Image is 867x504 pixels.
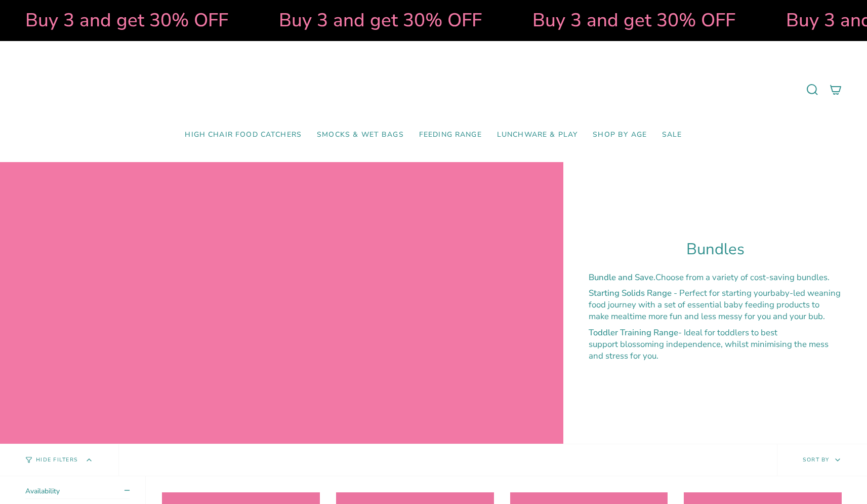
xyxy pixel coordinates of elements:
[589,272,655,283] strong: Bundle and Save.
[185,131,302,139] span: High Chair Food Catchers
[589,287,672,299] strong: Starting Solids Range
[317,131,404,139] span: Smocks & Wet Bags
[589,240,842,259] h1: Bundles
[521,8,724,33] strong: Buy 3 and get 30% OFF
[346,56,521,123] a: Mumma’s Little Helpers
[309,123,411,147] a: Smocks & Wet Bags
[497,131,577,139] span: Lunchware & Play
[14,8,217,33] strong: Buy 3 and get 30% OFF
[654,123,690,147] a: SALE
[25,486,130,499] summary: Availability
[411,123,489,147] a: Feeding Range
[589,327,678,338] strong: Toddler Training Range
[589,287,841,322] span: baby-led weaning food journey with a set of essential baby feeding products to make mealtime more...
[177,123,309,147] a: High Chair Food Catchers
[803,456,830,463] span: Sort by
[662,131,682,139] span: SALE
[593,131,647,139] span: Shop by Age
[419,131,482,139] span: Feeding Range
[489,123,585,147] a: Lunchware & Play
[36,457,78,463] span: Hide Filters
[585,123,654,147] a: Shop by Age
[589,287,842,322] p: - Perfect for starting your
[25,486,60,496] span: Availability
[589,272,842,283] p: Choose from a variety of cost-saving bundles.
[777,444,867,476] button: Sort by
[589,327,842,362] p: - Ideal for toddlers to best support blossoming independence, whilst minimising the mess and stre...
[267,8,470,33] strong: Buy 3 and get 30% OFF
